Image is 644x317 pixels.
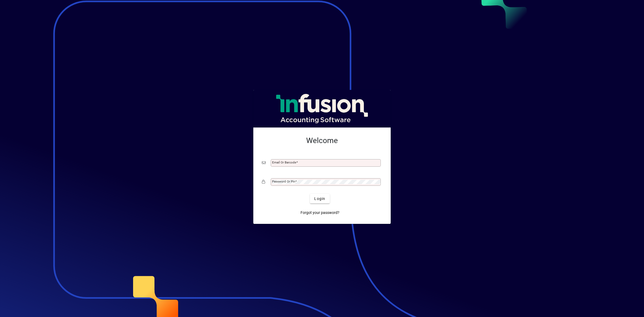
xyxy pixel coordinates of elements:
[301,210,339,216] span: Forgot your password?
[298,208,342,217] a: Forgot your password?
[272,161,296,164] mat-label: Email or Barcode
[262,136,382,145] h2: Welcome
[272,180,295,183] mat-label: Password or Pin
[310,194,330,203] button: Login
[314,196,325,202] span: Login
